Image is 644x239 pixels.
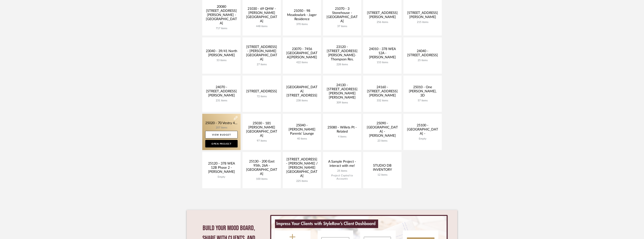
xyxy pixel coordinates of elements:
a: View Budget [205,131,238,138]
div: 448 items [245,25,278,28]
div: 256 items [366,21,399,24]
div: 370 items [286,23,318,26]
div: 21050 - 98 Meadowlark - Jager Residence [286,9,318,23]
div: STUDIO DB INVENTORY [366,164,399,173]
div: 24010 - 378 WEA 12A - [PERSON_NAME] [366,47,399,61]
div: 40 items [286,137,318,140]
div: 25090 - [GEOGRAPHIC_DATA] - [PERSON_NAME] [366,121,399,139]
div: 332 items [366,99,399,102]
div: 97 items [245,139,278,143]
div: 57 items [406,99,439,102]
div: 238 items [286,99,318,102]
div: 23120 - [STREET_ADDRESS][PERSON_NAME]-Thompson Res. [326,45,358,63]
div: [STREET_ADDRESS] - [PERSON_NAME][GEOGRAPHIC_DATA] [245,45,278,63]
div: 225 items [286,180,318,183]
div: [GEOGRAPHIC_DATA][STREET_ADDRESS] [286,85,318,99]
div: 215 items [406,21,439,24]
div: [STREET_ADDRESS][PERSON_NAME] [366,11,399,21]
div: 37 items [326,25,358,28]
div: 25030 - 181 [PERSON_NAME][GEOGRAPHIC_DATA] [245,121,278,139]
div: 23070 - 7456 [GEOGRAPHIC_DATA][PERSON_NAME] [286,47,318,61]
div: [STREET_ADDRESS] [245,89,278,95]
div: [STREET_ADDRESS][PERSON_NAME] [406,11,439,21]
div: 24070 - [STREET_ADDRESS][PERSON_NAME] [205,85,238,99]
div: 27 items [245,63,278,66]
div: 228 items [326,63,358,66]
div: 24160 - [STREET_ADDRESS][PERSON_NAME] [366,85,399,99]
div: Project Copied to Accounts [326,174,358,181]
div: 4 items [326,135,358,138]
div: Empty [406,137,439,140]
div: 25 items [406,59,439,62]
div: 25010 - One [PERSON_NAME], 3D [406,85,439,99]
div: 25130 - 200 East 95th, 26A - [GEOGRAPHIC_DATA] [245,159,278,178]
div: 12 items [366,173,399,177]
div: [STREET_ADDRESS] - [PERSON_NAME] / [PERSON_NAME][GEOGRAPHIC_DATA] [286,157,318,180]
div: 309 items [326,101,358,104]
div: 72 items [245,95,278,98]
div: 53 items [205,59,238,62]
a: Open Project [205,140,238,147]
div: 21070 - 3 Stonehouse - [GEOGRAPHIC_DATA] [326,7,358,25]
div: 21030 - 69 QHW - [PERSON_NAME][GEOGRAPHIC_DATA] [245,7,278,25]
div: 20080 [STREET_ADDRESS][PERSON_NAME] - [GEOGRAPHIC_DATA] [205,5,238,27]
div: 25 items [326,169,358,173]
div: 25080 - Willets Pt - Related [326,125,358,135]
div: 24130 - [STREET_ADDRESS][PERSON_NAME][PERSON_NAME] [326,83,358,101]
div: 25040 - [PERSON_NAME] Parents' Lounge [286,123,318,137]
div: 153 items [366,61,399,64]
div: 25100 - [GEOGRAPHIC_DATA] - [406,123,439,137]
div: 24040 - [STREET_ADDRESS] [406,49,439,59]
div: 422 items [286,61,318,64]
div: 25120 - 378 WEA 12B Phase 2 - [PERSON_NAME] [205,162,238,175]
div: A Sample Project - interact with me! [326,160,358,169]
div: 23040 - 39/41 North [PERSON_NAME] [205,49,238,59]
div: 100 items [245,178,278,181]
div: 231 items [205,99,238,102]
div: 717 items [205,27,238,30]
div: 23 items [366,139,399,143]
div: Empty [205,175,238,179]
